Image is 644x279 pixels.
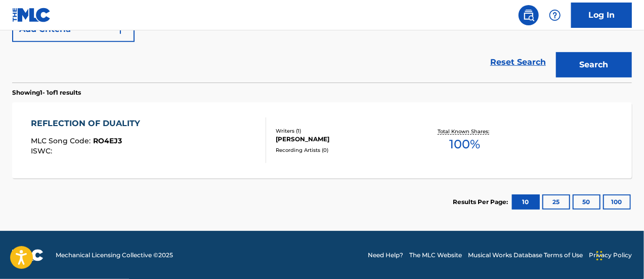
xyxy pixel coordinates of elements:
a: Musical Works Database Terms of Use [468,251,583,260]
a: REFLECTION OF DUALITYMLC Song Code:RO4EJ3ISWC:Writers (1)[PERSON_NAME]Recording Artists (0)Total ... [12,102,632,178]
div: Writers ( 1 ) [276,127,413,135]
button: 10 [512,194,540,210]
a: Log In [571,3,632,28]
img: search [523,9,535,21]
div: Help [545,5,565,25]
div: Recording Artists ( 0 ) [276,146,413,154]
img: MLC Logo [12,8,51,22]
p: Showing 1 - 1 of 1 results [12,88,81,97]
a: Reset Search [485,51,551,73]
p: Results Per Page: [453,197,510,207]
div: Arrastrar [596,241,603,271]
img: help [549,9,561,21]
a: Public Search [519,5,539,25]
img: logo [12,249,44,261]
div: [PERSON_NAME] [276,135,413,144]
span: 100 % [450,135,481,153]
a: The MLC Website [409,251,462,260]
div: REFLECTION OF DUALITY [31,117,145,130]
span: ISWC : [31,146,55,155]
button: 100 [603,194,631,210]
button: 50 [573,194,600,210]
button: 25 [542,194,570,210]
a: Need Help? [368,251,403,260]
span: Mechanical Licensing Collective © 2025 [56,251,173,260]
p: Total Known Shares: [438,128,492,135]
div: Widget de chat [593,230,644,279]
span: MLC Song Code : [31,136,93,145]
span: RO4EJ3 [93,136,122,145]
a: Privacy Policy [589,251,632,260]
iframe: Chat Widget [593,230,644,279]
button: Search [556,52,632,77]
